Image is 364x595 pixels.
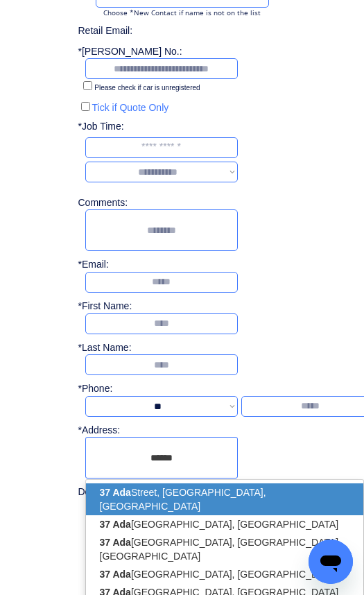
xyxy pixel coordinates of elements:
[78,382,132,396] div: *Phone:
[86,483,364,515] p: Street, [GEOGRAPHIC_DATA], [GEOGRAPHIC_DATA]
[78,24,300,38] div: Retail Email:
[78,45,182,59] div: *[PERSON_NAME] No.:
[78,341,132,355] div: *Last Name:
[86,565,364,583] p: [GEOGRAPHIC_DATA], [GEOGRAPHIC_DATA]
[78,424,132,438] div: *Address:
[100,537,131,548] strong: 37 Ada
[92,102,169,113] label: Tick if Quote Only
[86,533,364,565] p: [GEOGRAPHIC_DATA], [GEOGRAPHIC_DATA], [GEOGRAPHIC_DATA]
[86,515,364,533] p: [GEOGRAPHIC_DATA], [GEOGRAPHIC_DATA]
[100,569,131,580] strong: 37 Ada
[78,196,132,210] div: Comments:
[309,540,353,584] iframe: Button to launch messaging window
[100,519,131,530] strong: 37 Ada
[100,487,131,498] strong: 37 Ada
[96,8,269,17] div: Choose *New Contact if name is not on the list
[78,300,132,313] div: *First Name:
[78,485,292,499] div: Do you want to book job at a different address?
[78,120,132,134] div: *Job Time:
[78,258,132,272] div: *Email:
[94,84,200,92] label: Please check if car is unregistered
